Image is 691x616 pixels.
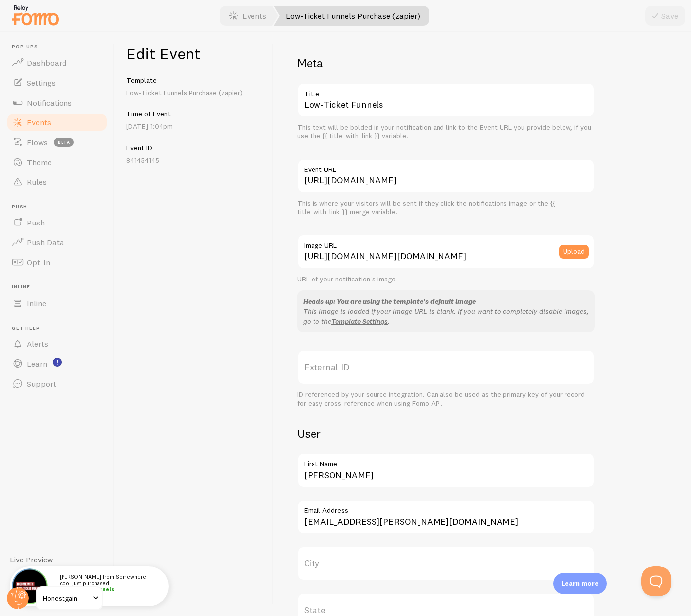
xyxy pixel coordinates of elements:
[43,592,90,604] span: Honestgain
[126,155,261,165] p: 841454145
[6,132,108,152] a: Flows beta
[126,110,261,118] h5: Time of Event
[297,275,595,284] div: URL of your notification's image
[641,566,671,596] iframe: Help Scout Beacon - Open
[12,325,108,332] span: Get Help
[27,157,52,167] span: Theme
[27,237,64,247] span: Push Data
[297,426,595,441] h2: User
[559,245,589,259] button: Upload
[297,350,595,385] label: External ID
[561,579,599,588] p: Learn more
[126,88,261,98] p: Low-Ticket Funnels Purchase (zapier)
[303,306,589,326] p: This image is loaded if your image URL is blank. If you want to completely disable images, go to ...
[27,257,50,267] span: Opt-In
[297,159,595,175] label: Event URL
[6,354,108,374] a: Learn
[297,199,595,217] div: This is where your visitors will be sent if they click the notifications image or the {{ title_wi...
[6,152,108,172] a: Theme
[297,56,595,71] h2: Meta
[297,83,595,100] label: Title
[27,78,56,88] span: Settings
[6,53,108,73] a: Dashboard
[126,143,261,152] h5: Event ID
[297,546,595,581] label: City
[303,296,589,306] div: Heads up: You are using the template's default image
[6,112,108,132] a: Events
[36,586,103,610] a: Honestgain
[12,284,108,290] span: Inline
[6,172,108,192] a: Rules
[6,213,108,232] a: Push
[126,44,261,64] h1: Edit Event
[27,339,48,349] span: Alerts
[126,76,261,85] h5: Template
[6,334,108,354] a: Alerts
[6,93,108,112] a: Notifications
[553,573,607,594] div: Learn more
[126,121,261,131] p: [DATE] 1:04pm
[27,359,47,369] span: Learn
[297,500,595,516] label: Email Address
[297,123,595,141] div: This text will be bolded in your notification and link to the Event URL you provide below, if you...
[297,391,595,408] div: ID referenced by your source integration. Can also be used as the primary key of your record for ...
[53,358,62,367] svg: <p>Watch New Feature Tutorials!</p>
[27,177,47,187] span: Rules
[54,138,74,147] span: beta
[10,2,60,28] img: fomo-relay-logo-orange.svg
[6,374,108,393] a: Support
[27,58,66,68] span: Dashboard
[297,453,595,470] label: First Name
[6,252,108,272] a: Opt-In
[6,232,108,252] a: Push Data
[27,218,45,227] span: Push
[6,293,108,313] a: Inline
[27,137,48,147] span: Flows
[27,98,72,108] span: Notifications
[27,117,51,127] span: Events
[6,73,108,93] a: Settings
[331,317,388,326] a: Template Settings
[12,204,108,210] span: Push
[12,44,108,50] span: Pop-ups
[297,234,595,251] label: Image URL
[27,379,56,389] span: Support
[27,298,46,308] span: Inline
